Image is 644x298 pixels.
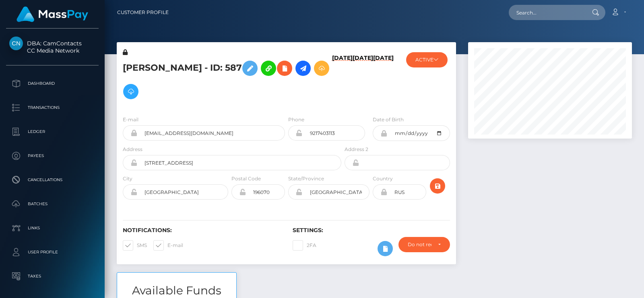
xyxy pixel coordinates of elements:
[6,194,99,214] a: Batches
[231,175,261,182] label: Postal Code
[373,55,394,106] h6: [DATE]
[345,146,368,153] label: Address 2
[123,146,142,153] label: Address
[9,78,95,90] p: Dashboard
[406,52,448,67] button: ACTIVE
[373,116,404,123] label: Date of Birth
[6,170,99,190] a: Cancellations
[9,222,95,234] p: Links
[288,116,304,123] label: Phone
[117,4,169,21] a: Customer Profile
[6,98,99,118] a: Transactions
[408,241,431,248] div: Do not require
[509,5,584,20] input: Search...
[295,61,311,76] a: Initiate Payout
[398,237,450,252] button: Do not require
[123,175,132,182] label: City
[9,270,95,282] p: Taxes
[123,227,281,234] h6: Notifications:
[353,55,373,106] h6: [DATE]
[293,227,450,234] h6: Settings:
[123,116,138,123] label: E-mail
[373,175,393,182] label: Country
[288,175,324,182] label: State/Province
[123,57,337,103] h5: [PERSON_NAME] - ID: 587
[6,266,99,286] a: Taxes
[9,174,95,186] p: Cancellations
[293,240,316,251] label: 2FA
[6,73,99,94] a: Dashboard
[9,126,95,138] p: Ledger
[6,146,99,166] a: Payees
[6,122,99,142] a: Ledger
[6,218,99,238] a: Links
[9,198,95,210] p: Batches
[9,102,95,114] p: Transactions
[153,240,183,251] label: E-mail
[9,246,95,258] p: User Profile
[6,40,99,54] span: DBA: CamContacts CC Media Network
[9,37,23,50] img: CC Media Network
[6,242,99,262] a: User Profile
[17,6,88,22] img: MassPay Logo
[332,55,353,106] h6: [DATE]
[9,150,95,162] p: Payees
[123,240,147,251] label: SMS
